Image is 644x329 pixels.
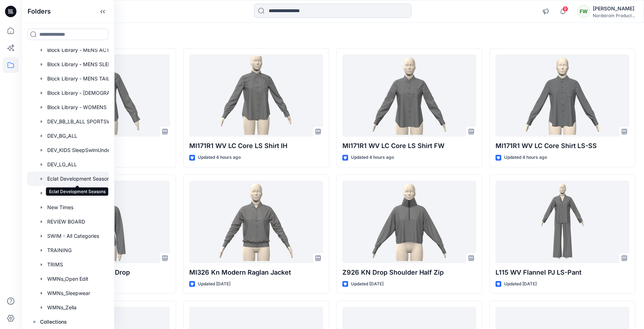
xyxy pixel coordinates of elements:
[577,5,590,18] div: FW
[496,181,629,263] a: L115 WV Flannel PJ LS-Pant
[496,141,629,151] p: MI171R1 WV LC Core Shirt LS-SS
[351,154,394,161] p: Updated 4 hours ago
[189,181,323,263] a: MI326 Kn Modern Raglan Jacket
[198,280,230,288] p: Updated [DATE]
[198,154,241,161] p: Updated 4 hours ago
[342,54,476,137] a: MI171R1 WV LC Core LS Shirt FW
[496,54,629,137] a: MI171R1 WV LC Core Shirt LS-SS
[504,154,547,161] p: Updated 4 hours ago
[496,267,629,278] p: L115 WV Flannel PJ LS-Pant
[342,181,476,263] a: Z926 KN Drop Shoulder Half Zip
[593,4,635,13] div: [PERSON_NAME]
[189,267,323,278] p: MI326 Kn Modern Raglan Jacket
[562,6,568,12] span: 9
[504,280,537,288] p: Updated [DATE]
[30,33,635,41] h4: Styles
[40,318,67,326] p: Collections
[593,13,635,18] div: Nordstrom Product...
[189,141,323,151] p: MI171R1 WV LC Core LS Shirt IH
[342,141,476,151] p: MI171R1 WV LC Core LS Shirt FW
[189,54,323,137] a: MI171R1 WV LC Core LS Shirt IH
[342,267,476,278] p: Z926 KN Drop Shoulder Half Zip
[351,280,384,288] p: Updated [DATE]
